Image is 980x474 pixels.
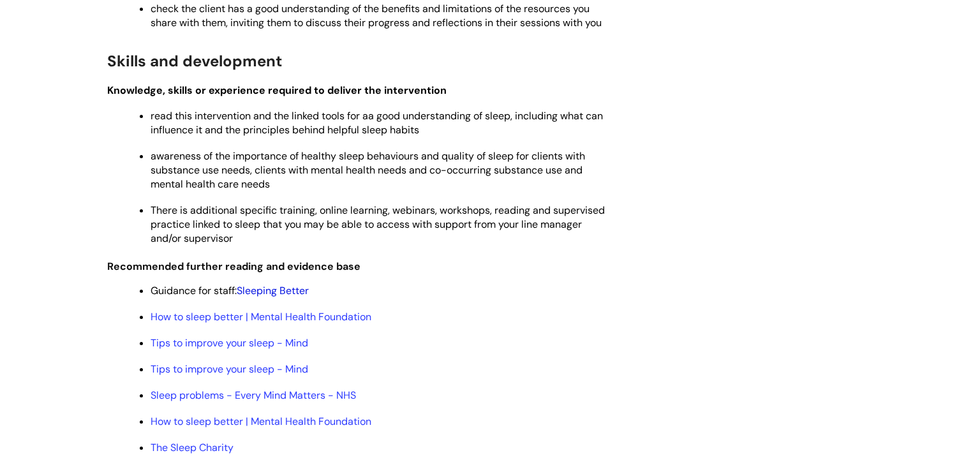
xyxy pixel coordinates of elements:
a: Sleeping Better [237,284,309,297]
span: Guidance for staff: [151,284,309,297]
a: How to sleep better | Mental Health Foundation [151,310,371,323]
a: The Sleep Charity [151,441,234,454]
span: read this intervention and the linked tools for aa good understanding of sleep, including what ca... [151,109,603,137]
span: Knowledge, skills or experience required to deliver the intervention [107,84,447,97]
span: check the client has a good understanding of the benefits and limitations of the resources you sh... [151,2,602,29]
a: Sleep problems - Every Mind Matters - NHS [151,389,356,402]
a: How to sleep better | Mental Health Foundation [151,415,371,428]
span: Skills and development [107,51,282,71]
span: Recommended further reading and evidence base [107,260,360,273]
a: Tips to improve your sleep - Mind [151,336,308,350]
a: Tips to improve your sleep - Mind [151,362,308,376]
span: awareness of the importance of healthy sleep behaviours and quality of sleep for clients with sub... [151,149,585,191]
span: There is additional specific training, online learning, webinars, workshops, reading and supervis... [151,204,605,245]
